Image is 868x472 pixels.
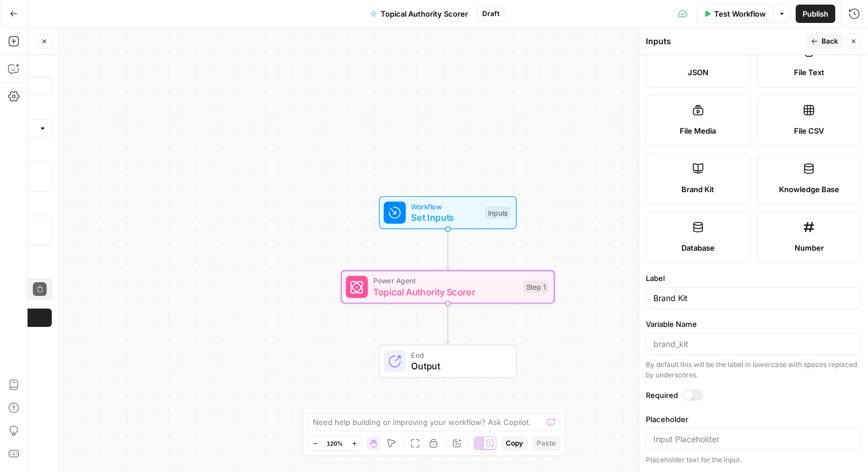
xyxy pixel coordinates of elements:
[445,229,449,270] g: Edge from start to step_1
[807,34,843,49] button: Back
[646,360,861,380] div: By default this will be the label in lowercase with spaces replaced by underscores.
[411,210,479,224] span: Set Inputs
[501,436,528,451] button: Copy
[506,438,523,448] span: Copy
[796,5,835,23] button: Publish
[373,285,518,299] span: Topical Authority Scorer
[341,345,555,378] div: EndOutput
[411,201,479,212] span: Workflow
[482,9,499,19] span: Draft
[411,350,505,361] span: End
[363,5,475,23] button: Topical Authority Scorer
[653,338,854,350] input: brand_kit
[681,184,714,195] span: Brand Kit
[821,36,838,46] span: Back
[341,196,555,229] div: WorkflowSet InputsInputs
[485,206,510,219] div: Inputs
[411,359,505,373] span: Output
[688,67,708,78] span: JSON
[803,8,828,19] span: Publish
[646,318,861,330] label: Variable Name
[381,8,468,19] span: Topical Authority Scorer
[646,414,861,425] label: Placeholder
[795,242,824,253] span: Number
[646,455,861,465] div: Placeholder text for the input.
[341,271,555,304] div: Power AgentTopical Authority ScorerStep 1
[714,8,766,19] span: Test Workflow
[696,5,773,23] button: Test Workflow
[445,303,449,344] g: Edge from step_1 to end
[646,272,861,284] label: Label
[646,389,861,401] label: Required
[680,125,716,136] span: File Media
[681,242,715,253] span: Database
[653,292,854,304] input: Input Label
[373,275,518,286] span: Power Agent
[779,184,839,195] span: Knowledge Base
[537,438,556,448] span: Paste
[327,439,343,448] span: 120%
[794,67,824,78] span: File Text
[524,281,548,294] div: Step 1
[532,436,560,451] button: Paste
[794,125,824,136] span: File CSV
[653,434,854,445] input: Input Placeholder
[646,36,803,47] div: Inputs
